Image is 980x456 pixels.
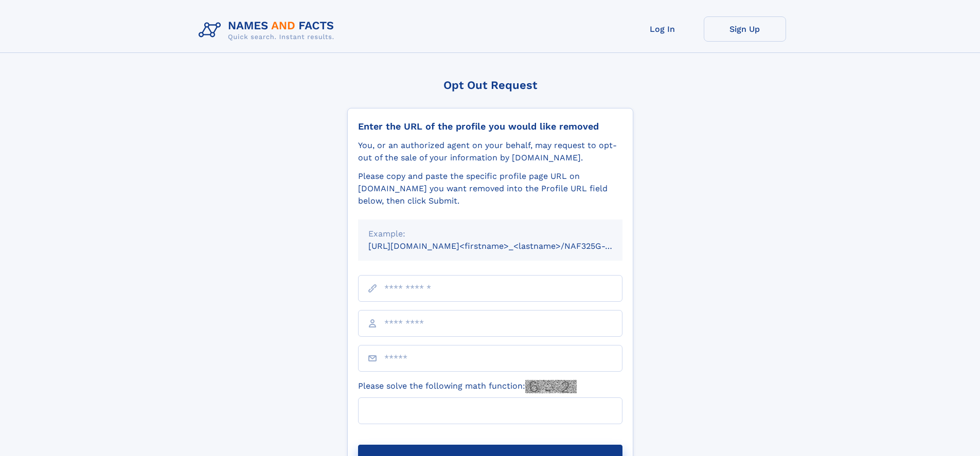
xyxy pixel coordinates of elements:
[368,241,642,251] small: [URL][DOMAIN_NAME]<firstname>_<lastname>/NAF325G-xxxxxxxx
[358,139,622,164] div: You, or an authorized agent on your behalf, may request to opt-out of the sale of your informatio...
[347,79,633,92] div: Opt Out Request
[704,16,786,42] a: Sign Up
[358,380,577,393] label: Please solve the following math function:
[194,16,343,44] img: Logo Names and Facts
[368,228,612,240] div: Example:
[358,121,622,132] div: Enter the URL of the profile you would like removed
[358,170,622,207] div: Please copy and paste the specific profile page URL on [DOMAIN_NAME] you want removed into the Pr...
[621,16,704,42] a: Log In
